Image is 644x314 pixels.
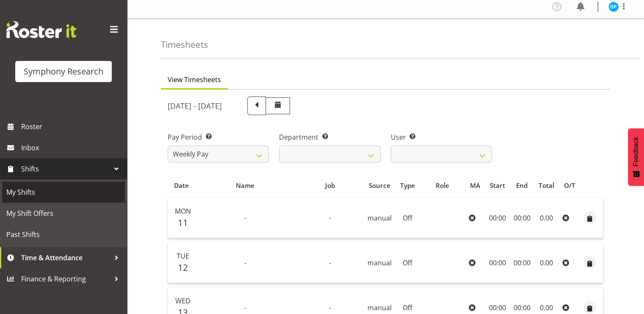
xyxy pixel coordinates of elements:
[178,262,188,273] span: 12
[400,181,415,190] span: Type
[177,251,189,261] span: Tue
[539,181,554,190] span: Total
[533,242,559,283] td: 0.00
[564,181,575,190] span: O/T
[21,141,123,154] span: Inbox
[244,258,246,267] span: -
[244,213,246,223] span: -
[6,207,121,220] span: My Shift Offers
[21,120,123,133] span: Roster
[244,303,246,312] span: -
[368,258,392,267] span: manual
[485,198,510,238] td: 00:00
[395,242,420,283] td: Off
[368,213,392,223] span: manual
[485,242,510,283] td: 00:00
[510,198,533,238] td: 00:00
[161,40,208,50] h4: Timesheets
[178,217,188,229] span: 11
[2,182,125,203] a: My Shifts
[6,228,121,241] span: Past Shifts
[368,303,392,312] span: manual
[325,181,335,190] span: Job
[2,224,125,245] a: Past Shifts
[168,101,222,110] h5: [DATE] - [DATE]
[6,21,76,38] img: Rosterit website logo
[436,181,449,190] span: Role
[510,242,533,283] td: 00:00
[632,137,640,166] span: Feedback
[21,251,110,264] span: Time & Attendance
[391,132,492,142] label: User
[236,181,254,190] span: Name
[279,132,380,142] label: Department
[168,74,221,85] span: View Timesheets
[329,213,331,223] span: -
[395,198,420,238] td: Off
[21,163,110,175] span: Shifts
[516,181,528,190] span: End
[6,186,121,198] span: My Shifts
[369,181,390,190] span: Source
[21,273,110,285] span: Finance & Reporting
[174,181,189,190] span: Date
[168,132,269,142] label: Pay Period
[608,2,619,12] img: divyadeep-parmar11611.jpg
[533,198,559,238] td: 0.00
[24,65,103,78] div: Symphony Research
[329,258,331,267] span: -
[490,181,505,190] span: Start
[628,128,644,186] button: Feedback - Show survey
[2,203,125,224] a: My Shift Offers
[470,181,480,190] span: MA
[175,296,191,306] span: Wed
[329,303,331,312] span: -
[175,207,191,216] span: Mon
